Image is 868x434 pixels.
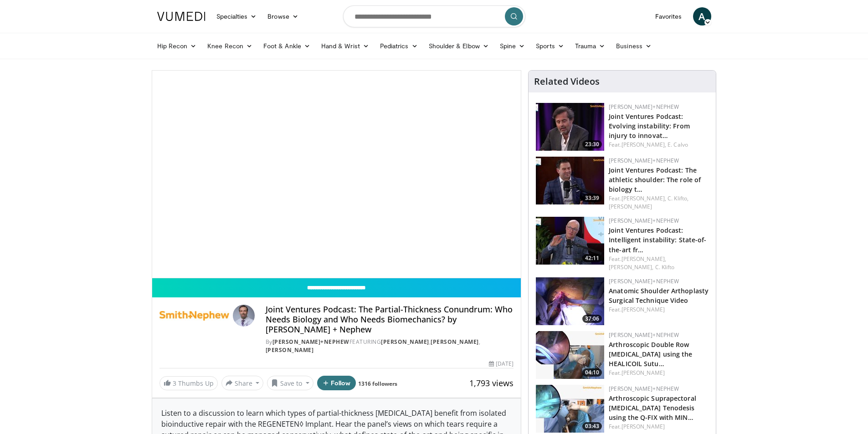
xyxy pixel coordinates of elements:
a: [PERSON_NAME] [621,306,665,313]
span: 1,793 views [469,378,514,388]
input: Search topics, interventions [343,5,525,27]
button: Share [221,376,264,390]
span: 3 [173,379,176,388]
span: 37:06 [582,315,602,323]
a: 03:43 [536,385,604,433]
a: 04:10 [536,331,604,379]
div: By FEATURING , , [266,338,514,354]
a: [PERSON_NAME] [621,369,665,377]
span: 42:11 [582,254,602,262]
img: f5a36523-4014-4b26-ba0a-1980c1b51253.150x105_q85_crop-smart_upscale.jpg [536,157,604,204]
a: [PERSON_NAME], [621,194,666,202]
div: [DATE] [489,360,514,368]
a: [PERSON_NAME]+Nephew [609,217,679,225]
a: Business [611,37,657,55]
a: 33:39 [536,157,604,204]
div: Feat. [609,423,709,431]
a: Joint Ventures Podcast: The athletic shoulder: The role of biology t… [609,166,701,194]
div: Feat. [609,194,709,211]
a: E. Calvo [668,141,688,148]
img: 7c70315c-8ca8-4d6d-a53f-f93a781c3b47.150x105_q85_crop-smart_upscale.jpg [536,385,604,433]
a: [PERSON_NAME] [266,346,314,354]
a: Browse [262,7,304,26]
a: Hip Recon [152,37,202,55]
a: [PERSON_NAME], [621,255,666,263]
a: [PERSON_NAME], [621,141,666,148]
h4: Joint Ventures Podcast: The Partial-Thickness Conundrum: Who Needs Biology and Who Needs Biomecha... [266,305,514,334]
div: Feat. [609,369,709,377]
span: 04:10 [582,368,602,377]
a: Joint Ventures Podcast: Evolving instability: From injury to innovat… [609,112,690,140]
a: Sports [530,37,570,55]
a: [PERSON_NAME]+Nephew [272,338,349,346]
img: 345ce7d3-2add-4b96-8847-ea7888355abc.150x105_q85_crop-smart_upscale.jpg [536,331,604,379]
a: Foot & Ankle [258,37,316,55]
img: 68d4790e-0872-429d-9d74-59e6247d6199.150x105_q85_crop-smart_upscale.jpg [536,103,604,151]
img: 68fb0319-defd-40d2-9a59-ac066b7d8959.150x105_q85_crop-smart_upscale.jpg [536,217,604,265]
video-js: Video Player [152,71,521,278]
a: [PERSON_NAME]+Nephew [609,157,679,164]
span: 33:39 [582,194,602,202]
a: 23:30 [536,103,604,151]
a: [PERSON_NAME] [621,423,665,430]
a: [PERSON_NAME]+Nephew [609,385,679,393]
a: A [693,7,711,26]
a: Anatomic Shoulder Arthoplasty Surgical Technique Video [609,286,709,305]
a: [PERSON_NAME] [609,203,652,210]
img: Smith+Nephew [159,305,229,327]
a: [PERSON_NAME]+Nephew [609,331,679,339]
a: Arthroscopic Suprapectoral [MEDICAL_DATA] Tenodesis using the Q-FIX with MIN… [609,394,696,422]
div: Feat. [609,306,709,314]
a: C. Klifto [655,263,675,271]
button: Save to [267,376,313,390]
a: [PERSON_NAME]+Nephew [609,277,679,285]
img: VuMedi Logo [157,12,205,21]
a: Favorites [650,7,688,26]
img: Avatar [233,305,255,327]
a: Trauma [570,37,611,55]
img: 4ad8d6c8-ee64-4599-baa1-cc9db944930a.150x105_q85_crop-smart_upscale.jpg [536,277,604,325]
a: Hand & Wrist [316,37,375,55]
div: Feat. [609,141,709,149]
a: [PERSON_NAME] [381,338,429,346]
a: [PERSON_NAME], [609,263,653,271]
span: 23:30 [582,140,602,148]
a: Arthroscopic Double Row [MEDICAL_DATA] using the HEALICOIL Sutu… [609,340,692,368]
a: C. Klifto, [668,194,688,202]
a: Knee Recon [202,37,258,55]
a: 3 Thumbs Up [159,376,218,390]
a: [PERSON_NAME] [431,338,479,346]
a: Specialties [211,7,262,26]
a: Joint Ventures Podcast: Intelligent instability: State-of-the-art fr… [609,226,706,254]
a: Shoulder & Elbow [423,37,494,55]
a: Spine [494,37,530,55]
a: 42:11 [536,217,604,265]
a: 37:06 [536,277,604,325]
h4: Related Videos [534,76,600,87]
div: Feat. [609,255,709,271]
span: 03:43 [582,422,602,430]
a: Pediatrics [375,37,423,55]
a: 1316 followers [358,380,397,388]
button: Follow [317,376,356,390]
a: [PERSON_NAME]+Nephew [609,103,679,111]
